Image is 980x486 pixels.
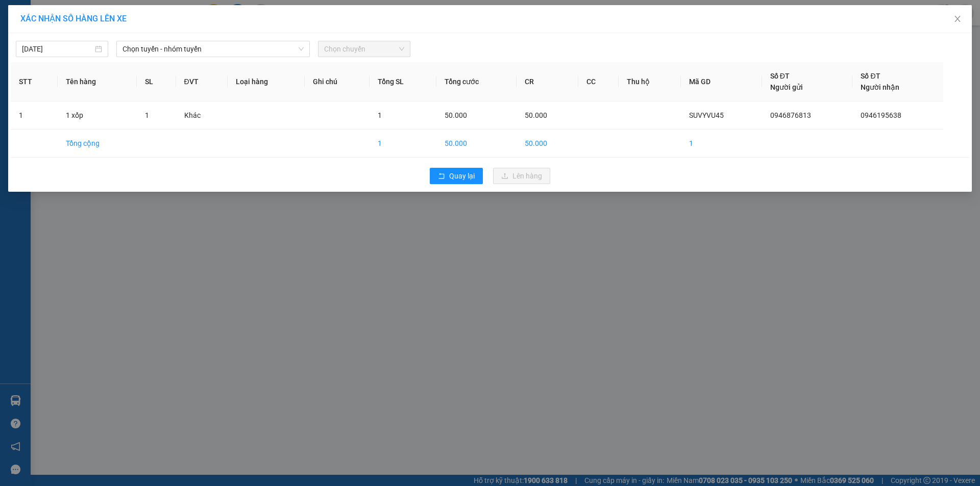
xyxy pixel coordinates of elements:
span: Số ĐT [770,72,790,80]
span: Chọn tuyến - nhóm tuyến [122,41,304,57]
th: CR [517,62,578,101]
th: Tổng cước [436,62,517,101]
span: down [298,46,304,52]
span: 50.000 [525,111,547,119]
span: Quay lại [449,170,475,182]
th: CC [578,62,619,101]
td: 1 xốp [58,101,137,130]
input: 13/10/2025 [22,43,93,55]
th: STT [11,62,58,101]
span: 1 [378,111,382,119]
span: close [953,15,962,23]
span: SUVYVU45 [689,111,724,119]
th: Tổng SL [370,62,437,101]
th: Tên hàng [58,62,137,101]
td: 1 [11,101,58,130]
span: 1 [145,111,149,119]
td: 50.000 [517,130,578,158]
th: ĐVT [176,62,228,101]
span: Số ĐT [861,72,880,80]
td: 1 [370,130,437,158]
span: 50.000 [445,111,467,119]
th: Mã GD [681,62,762,101]
span: Người nhận [861,83,899,91]
td: Khác [176,101,228,130]
span: rollback [438,172,445,181]
button: rollbackQuay lại [430,168,483,184]
th: Thu hộ [619,62,681,101]
span: Người gửi [770,83,803,91]
span: Chọn chuyến [324,41,404,57]
th: Ghi chú [305,62,370,101]
td: 50.000 [436,130,517,158]
span: 0946195638 [861,111,901,119]
button: Close [943,5,972,34]
span: XÁC NHẬN SỐ HÀNG LÊN XE [20,14,127,23]
th: Loại hàng [228,62,305,101]
td: Tổng cộng [58,130,137,158]
td: 1 [681,130,762,158]
span: 0946876813 [770,111,811,119]
th: SL [137,62,176,101]
button: uploadLên hàng [493,168,550,184]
